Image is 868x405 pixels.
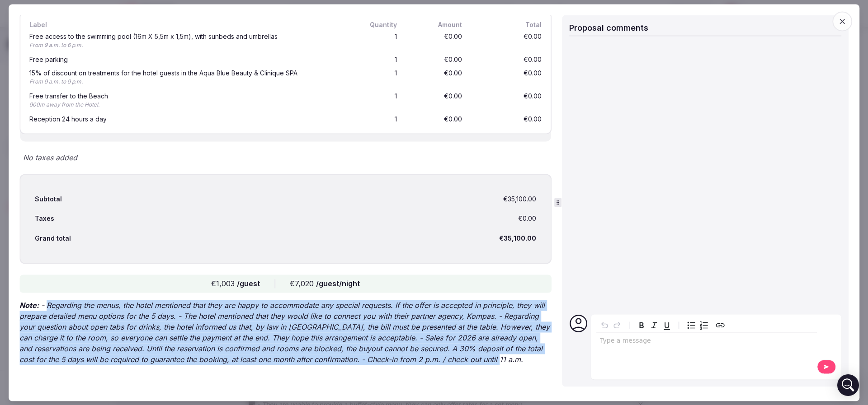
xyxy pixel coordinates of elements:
div: €0.00 [471,32,543,51]
div: toggle group [685,319,710,331]
button: Bold [635,319,648,331]
button: Create link [714,319,726,331]
div: €0.00 [406,91,464,111]
span: /guest [237,279,260,288]
div: Free transfer to the Beach [29,93,346,99]
div: €1,003 [211,278,260,289]
span: /guest/night [316,279,360,288]
div: €35,100.00 [503,195,536,204]
button: Numbered list [698,319,710,331]
button: Italic [648,319,660,331]
div: Grand total [35,234,71,243]
div: €0.00 [471,114,543,124]
div: €0.00 [518,214,536,223]
div: Subtotal [35,195,62,204]
div: 1 [355,32,399,51]
div: 1 [355,114,399,124]
div: No taxes added [19,152,552,163]
div: Free access to the swimming pool (16m X 5,5m x 1,5m), with sunbeds and umbrellas [29,34,346,40]
div: 1 [355,69,399,88]
div: Label [28,20,348,30]
div: editable markdown [596,333,817,351]
span: Proposal comments [569,23,648,33]
strong: Note: [19,301,39,310]
div: 900m away from the Hotel. [29,101,346,109]
button: Bulleted list [685,319,698,331]
div: €7,020 [290,278,360,289]
div: €0.00 [406,114,464,124]
div: €0.00 [471,91,543,111]
div: From 9 a.m. to 9 p.m. [29,79,346,86]
div: €0.00 [406,69,464,88]
div: Total [471,20,543,30]
p: - Regarding the menus, the hotel mentioned that they are happy to accommodate any special request... [19,300,552,365]
div: 1 [355,91,399,111]
div: €35,100.00 [499,234,536,243]
div: 1 [355,55,399,65]
div: €0.00 [471,69,543,88]
div: €0.00 [406,55,464,65]
div: €0.00 [406,32,464,51]
div: Quantity [355,20,399,30]
div: Taxes [35,214,54,223]
div: Free parking [29,57,346,63]
div: 15% of discount on treatments for the hotel guests in the Aqua Blue Beauty & Clinique SPA [29,70,346,77]
div: From 9 a.m. to 6 p.m. [29,42,346,50]
div: €0.00 [471,55,543,65]
button: Underline [660,319,673,331]
div: Amount [406,20,464,30]
div: Reception 24 hours a day [29,116,346,122]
